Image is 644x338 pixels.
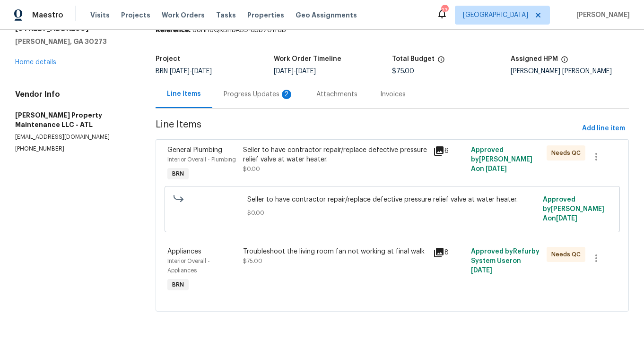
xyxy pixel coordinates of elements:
[441,6,448,15] div: 23
[156,25,629,35] div: 68HH6QKBHDAS9-d5b701fdb
[463,10,528,20] span: [GEOGRAPHIC_DATA]
[543,196,604,222] span: Approved by [PERSON_NAME] A on
[168,280,188,289] span: BRN
[380,90,406,99] div: Invoices
[156,27,191,34] b: Reference:
[243,247,427,256] div: Troubleshoot the living room fan not working at final walk
[170,68,190,75] span: [DATE]
[486,166,507,172] span: [DATE]
[167,157,236,162] span: Interior Overall - Plumbing
[224,90,294,99] div: Progress Updates
[15,133,133,141] p: [EMAIL_ADDRESS][DOMAIN_NAME]
[511,68,629,75] div: [PERSON_NAME] [PERSON_NAME]
[156,56,180,62] h5: Project
[551,148,584,158] span: Needs QC
[15,59,56,66] a: Home details
[243,166,260,172] span: $0.00
[192,68,212,75] span: [DATE]
[274,68,294,75] span: [DATE]
[556,215,577,222] span: [DATE]
[282,90,291,99] div: 2
[561,56,568,68] span: The hpm assigned to this work order.
[15,110,133,129] h5: [PERSON_NAME] Property Maintenance LLC - ATL
[433,247,465,258] div: 8
[243,258,262,264] span: $75.00
[156,68,212,75] span: BRN
[551,250,584,259] span: Needs QC
[167,258,210,273] span: Interior Overall - Appliances
[170,68,212,75] span: -
[511,56,558,62] h5: Assigned HPM
[392,56,435,62] h5: Total Budget
[316,90,357,99] div: Attachments
[243,145,427,164] div: Seller to have contractor repair/replace defective pressure relief valve at water heater.
[121,10,150,20] span: Projects
[437,56,445,68] span: The total cost of line items that have been proposed by Opendoor. This sum includes line items th...
[15,90,133,99] h4: Vendor Info
[247,10,284,20] span: Properties
[90,10,110,20] span: Visits
[274,68,316,75] span: -
[15,37,133,46] h5: [PERSON_NAME], GA 30273
[162,10,205,20] span: Work Orders
[15,145,133,153] p: [PHONE_NUMBER]
[582,123,625,135] span: Add line item
[167,89,201,99] div: Line Items
[247,195,537,204] span: Seller to have contractor repair/replace defective pressure relief valve at water heater.
[296,68,316,75] span: [DATE]
[578,120,629,137] button: Add line item
[168,169,188,178] span: BRN
[247,208,537,218] span: $0.00
[392,68,414,75] span: $75.00
[32,10,63,20] span: Maestro
[471,267,492,274] span: [DATE]
[433,145,465,157] div: 6
[156,120,578,137] span: Line Items
[274,56,341,62] h5: Work Order Timeline
[167,147,222,153] span: General Plumbing
[296,10,357,20] span: Geo Assignments
[471,248,540,274] span: Approved by Refurby System User on
[471,147,532,172] span: Approved by [PERSON_NAME] A on
[573,10,630,20] span: [PERSON_NAME]
[216,12,236,18] span: Tasks
[167,248,201,255] span: Appliances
